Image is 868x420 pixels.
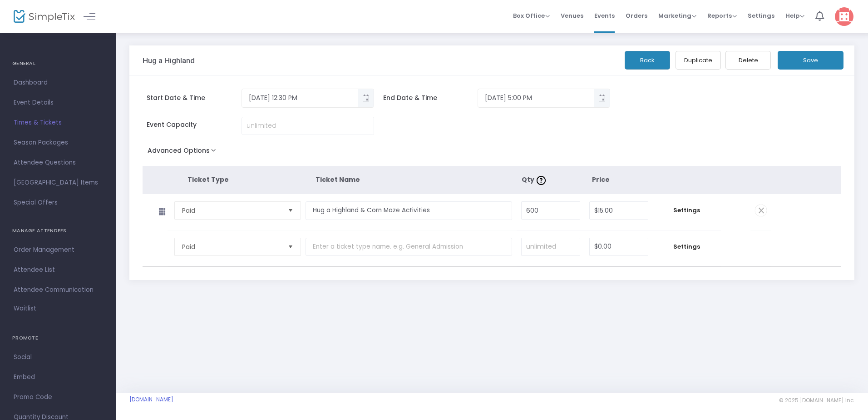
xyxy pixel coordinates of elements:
input: Select date & time [478,90,594,105]
span: Help [785,11,804,20]
input: Select date & time [242,90,358,105]
h4: GENERAL [12,55,104,73]
span: Dashboard [14,77,102,89]
button: Toggle popup [594,89,610,107]
span: Order Management [14,244,102,256]
span: Event Capacity [147,120,242,130]
a: [DOMAIN_NAME] [129,396,173,403]
input: Price [590,202,648,219]
input: Enter a ticket type name. e.g. General Admission [306,238,512,256]
button: Toggle popup [358,89,374,107]
span: Paid [182,242,281,251]
span: Ticket Name [316,175,360,184]
span: Attendee Questions [14,157,102,169]
span: [GEOGRAPHIC_DATA] Items [14,177,102,189]
span: Embed [14,371,102,383]
span: Marketing [658,11,696,20]
span: Price [592,175,610,184]
input: Enter a ticket type name. e.g. General Admission [306,201,512,220]
span: Events [594,4,615,27]
img: question-mark [537,176,546,185]
span: Event Details [14,97,102,109]
button: Back [625,51,670,70]
span: Orders [626,4,647,27]
span: Settings [657,242,716,251]
span: Waitlist [14,304,36,313]
span: Start Date & Time [147,93,242,103]
span: Times & Tickets [14,117,102,129]
span: © 2025 [DOMAIN_NAME] Inc. [779,397,854,404]
input: unlimited [242,117,374,135]
span: Venues [561,4,583,27]
span: Attendee Communication [14,284,102,296]
input: Price [590,238,648,255]
h4: MANAGE ATTENDEES [12,222,104,240]
span: Attendee List [14,264,102,276]
button: Advanced Options [143,144,225,160]
span: Season Packages [14,137,102,149]
button: Select [284,202,297,219]
h4: PROMOTE [12,329,104,347]
span: End Date & Time [383,93,478,103]
span: Settings [657,206,716,215]
button: Delete [725,51,771,70]
span: Promo Code [14,391,102,403]
span: Special Offers [14,197,102,209]
h3: Hug a Highland [143,56,195,65]
span: Settings [748,4,774,27]
button: Select [284,238,297,255]
span: Box Office [513,11,550,20]
span: Social [14,351,102,363]
span: Reports [707,11,737,20]
span: Paid [182,206,281,215]
button: Save [778,51,843,70]
span: Ticket Type [187,175,229,184]
input: unlimited [522,238,580,255]
button: Duplicate [676,51,721,70]
span: Qty [522,175,548,184]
